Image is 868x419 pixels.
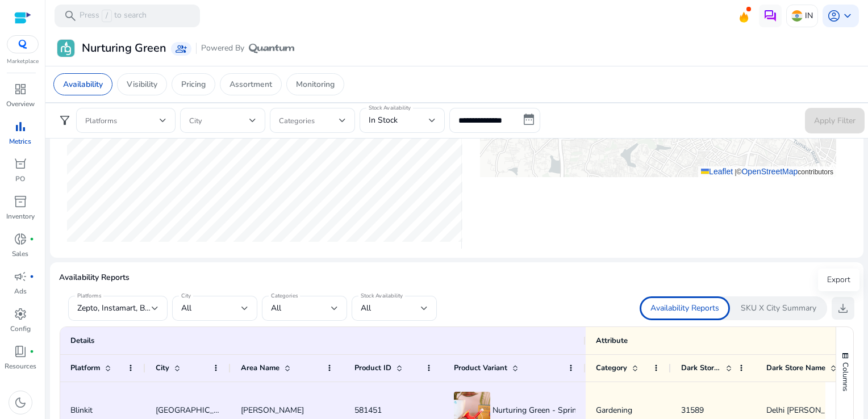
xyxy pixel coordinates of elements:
[63,78,103,90] p: Availability
[596,363,627,373] span: Category
[271,303,281,313] span: All
[14,232,27,246] span: donut_small
[701,167,733,176] a: Leaflet
[241,405,304,416] span: [PERSON_NAME]
[82,41,166,55] h3: Nurturing Green
[6,211,35,221] p: Inventory
[77,292,101,300] mat-label: Platforms
[58,114,72,127] span: filter_alt
[5,361,36,371] p: Resources
[354,363,391,373] span: Product ID
[14,396,27,409] span: dark_mode
[827,9,841,23] span: account_circle
[30,274,34,279] span: fiber_manual_record
[832,297,854,320] button: download
[14,120,27,133] span: bar_chart
[171,42,191,56] a: group_add
[766,363,825,373] span: Dark Store Name
[681,405,704,416] span: 31589
[596,405,632,416] span: Gardening
[181,303,191,313] span: All
[369,115,398,125] span: In Stock
[650,303,719,314] p: Availability Reports
[14,345,27,358] span: book_4
[681,363,721,373] span: Dark Store ID
[241,363,279,373] span: Area Name
[181,78,206,90] p: Pricing
[596,336,628,346] span: Attribute
[14,157,27,171] span: orders
[805,6,813,26] p: IN
[15,174,25,184] p: PO
[156,405,236,416] span: [GEOGRAPHIC_DATA]
[10,324,31,334] p: Config
[14,270,27,283] span: campaign
[12,249,28,259] p: Sales
[176,43,187,55] span: group_add
[791,10,803,22] img: in.svg
[741,167,798,176] a: OpenStreetMap
[70,405,93,416] span: Blinkit
[9,136,31,146] p: Metrics
[14,307,27,321] span: settings
[12,40,33,49] img: QC-logo.svg
[70,363,100,373] span: Platform
[841,9,854,23] span: keyboard_arrow_down
[735,168,736,176] span: |
[156,363,169,373] span: City
[7,57,39,66] p: Marketplace
[64,9,77,23] span: search
[127,78,157,90] p: Visibility
[59,271,854,283] p: Availability Reports
[229,78,272,90] p: Assortment
[14,286,27,296] p: Ads
[57,40,74,57] img: Nurturing Green
[354,405,382,416] span: 581451
[14,82,27,96] span: dashboard
[840,362,850,391] span: Columns
[102,10,112,22] span: /
[70,336,94,346] span: Details
[181,292,191,300] mat-label: City
[818,269,859,291] div: Export
[77,303,162,313] span: Zepto, Instamart, Blinkit
[741,303,816,314] p: SKU X City Summary
[698,166,836,178] div: © contributors
[454,363,507,373] span: Product Variant
[6,99,35,109] p: Overview
[369,104,411,112] mat-label: Stock Availability
[201,43,244,54] span: Powered By
[14,195,27,208] span: inventory_2
[361,292,403,300] mat-label: Stock Availability
[80,10,147,22] p: Press to search
[271,292,298,300] mat-label: Categories
[30,237,34,241] span: fiber_manual_record
[361,303,371,313] span: All
[836,301,850,315] span: download
[296,78,335,90] p: Monitoring
[30,349,34,354] span: fiber_manual_record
